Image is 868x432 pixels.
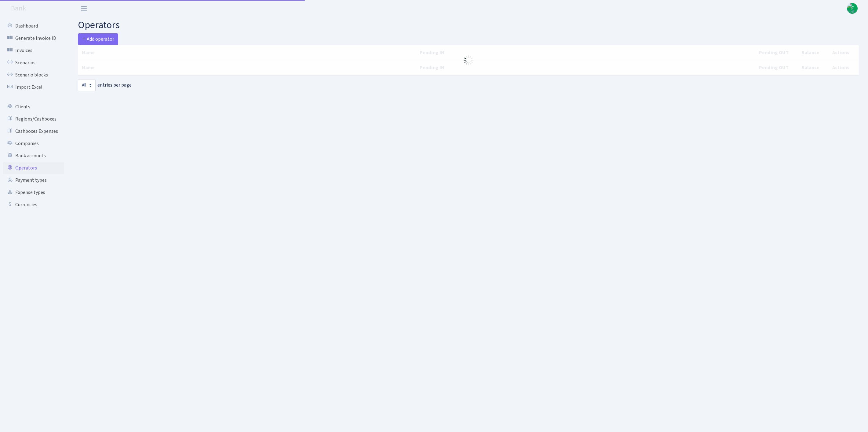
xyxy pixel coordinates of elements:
span: Add operator [82,36,114,43]
a: Companies [3,137,64,150]
a: Dashboard [3,20,64,32]
a: F [847,3,858,14]
img: Feitan [847,3,858,14]
a: Scenarios [3,57,64,69]
a: Expense types [3,186,64,199]
a: Scenario blocks [3,69,64,81]
a: Clients [3,101,64,113]
a: Operators [3,162,64,174]
label: entries per page [78,80,132,91]
select: entries per page [78,80,96,91]
a: Payment types [3,174,64,186]
a: Bank accounts [3,150,64,162]
a: Add operator [78,33,118,45]
img: Processing... [464,55,473,65]
a: Regions/Cashboxes [3,113,64,125]
span: operators [78,18,120,32]
a: Import Excel [3,81,64,93]
a: Invoices [3,44,64,57]
button: Toggle navigation [76,3,92,13]
a: Generate Invoice ID [3,32,64,44]
a: Cashboxes Expenses [3,125,64,137]
a: Currencies [3,199,64,211]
